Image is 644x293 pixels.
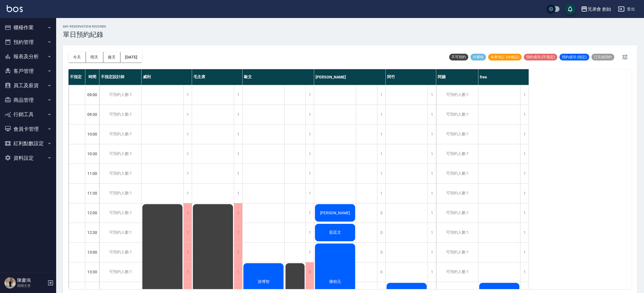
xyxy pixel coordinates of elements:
[305,203,314,223] div: 1
[616,4,637,14] button: 登出
[85,262,99,282] div: 13:30
[377,85,385,105] div: 1
[428,203,436,223] div: 1
[436,262,478,282] div: 可預約人數:1
[68,52,86,62] button: 今天
[436,144,478,164] div: 可預約人數:1
[85,105,99,124] div: 09:30
[428,105,436,124] div: 1
[520,164,529,183] div: 1
[4,277,16,289] img: Person
[520,125,529,144] div: 1
[85,69,99,85] div: 時間
[7,5,23,12] img: Logo
[234,203,242,223] div: 1
[183,184,192,203] div: 1
[17,283,46,288] p: 高階主管
[520,184,529,203] div: 1
[99,184,141,203] div: 可預約人數:1
[68,69,85,85] div: 不指定
[588,6,611,13] div: 兄弟會 創始
[319,211,351,215] span: [PERSON_NAME]
[428,85,436,105] div: 1
[99,125,141,144] div: 可預約人數:1
[99,262,141,282] div: 可預約人數:1
[63,31,106,39] h3: 單日預約紀錄
[520,223,529,242] div: 1
[183,262,192,282] div: 1
[85,164,99,183] div: 11:00
[183,125,192,144] div: 1
[386,69,436,85] div: 阿竹
[449,55,468,60] span: 不可預約
[305,223,314,242] div: 1
[520,262,529,282] div: 1
[436,223,478,242] div: 可預約人數:1
[592,55,614,60] span: 已完成預約
[85,223,99,242] div: 12:30
[257,279,271,284] span: 游博智
[436,85,478,105] div: 可預約人數:1
[99,164,141,183] div: 可預約人數:1
[377,164,385,183] div: 1
[99,243,141,262] div: 可預約人數:1
[436,164,478,183] div: 可預約人數:1
[559,55,589,60] span: 預約成功 (指定)
[2,20,54,35] button: 櫃檯作業
[436,125,478,144] div: 可預約人數:1
[377,125,385,144] div: 1
[305,105,314,124] div: 1
[428,125,436,144] div: 1
[183,144,192,164] div: 1
[2,93,54,107] button: 商品管理
[305,164,314,183] div: 1
[428,223,436,242] div: 1
[234,125,242,144] div: 1
[86,52,103,62] button: 明天
[234,164,242,183] div: 1
[305,144,314,164] div: 1
[85,203,99,223] div: 12:00
[436,184,478,203] div: 可預約人數:1
[2,122,54,136] button: 會員卡管理
[520,203,529,223] div: 1
[183,85,192,105] div: 1
[524,55,557,60] span: 預約成功 (不指定)
[428,243,436,262] div: 1
[305,85,314,105] div: 1
[377,243,385,262] div: 0
[234,223,242,242] div: 1
[234,262,242,282] div: 1
[520,243,529,262] div: 1
[243,69,314,85] div: 歐文
[436,203,478,223] div: 可預約人數:1
[305,184,314,203] div: 1
[120,52,142,62] button: [DATE]
[520,144,529,164] div: 1
[183,105,192,124] div: 1
[305,243,314,262] div: 1
[579,3,613,15] button: 兄弟會 創始
[183,164,192,183] div: 1
[85,183,99,203] div: 11:30
[305,262,314,282] div: 0
[141,69,192,85] div: 威利
[2,35,54,49] button: 預約管理
[2,49,54,64] button: 報表及分析
[520,85,529,105] div: 1
[377,105,385,124] div: 1
[377,144,385,164] div: 1
[428,144,436,164] div: 1
[2,107,54,122] button: 行銷工具
[2,136,54,151] button: 紅利點數設定
[436,69,478,85] div: 阿蹦
[85,242,99,262] div: 13:00
[377,184,385,203] div: 1
[328,279,342,284] span: 陳柏元
[436,105,478,124] div: 可預約人數:1
[436,243,478,262] div: 可預約人數:1
[488,55,522,60] span: 未來預訂 (待確認)
[234,144,242,164] div: 1
[234,85,242,105] div: 1
[478,69,529,85] div: free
